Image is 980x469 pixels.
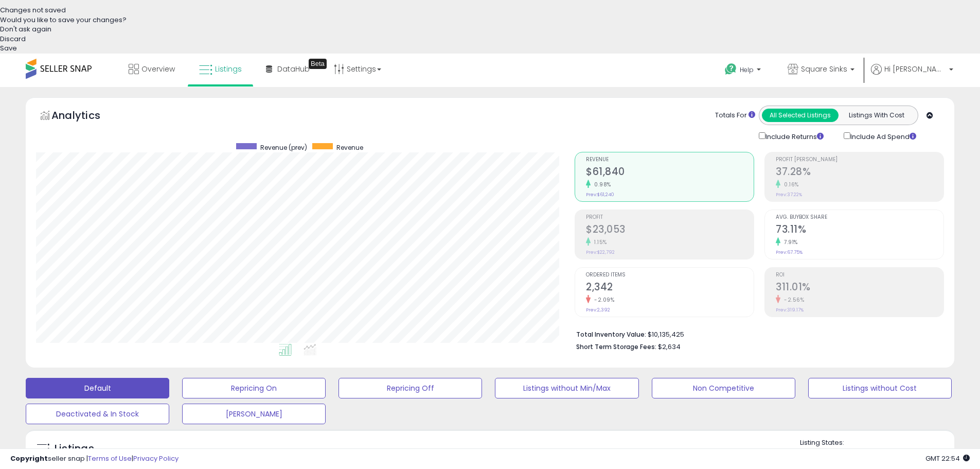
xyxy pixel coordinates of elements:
button: Listings without Cost [808,378,952,398]
small: Prev: 2,392 [586,307,610,313]
span: Revenue [336,143,363,152]
small: -2.56% [780,296,804,304]
h2: 73.11% [776,223,943,237]
a: Help [717,55,771,87]
button: Default [26,378,169,398]
small: 0.16% [780,181,799,188]
button: Listings without Min/Max [495,378,638,398]
div: Include Returns [751,130,836,142]
b: Short Term Storage Fees: [576,342,656,351]
small: 7.91% [780,238,798,246]
span: $2,634 [658,342,681,352]
small: 1.15% [591,238,607,246]
span: DataHub [277,64,310,74]
span: Square Sinks [801,64,847,74]
small: Prev: 67.75% [776,249,803,255]
span: Revenue (prev) [260,143,307,152]
small: Prev: 37.22% [776,192,802,198]
div: Include Ad Spend [836,130,933,142]
button: Listings With Cost [838,109,915,122]
h2: $61,840 [586,166,754,180]
span: Listings [215,64,242,74]
a: Terms of Use [88,454,132,463]
button: All Selected Listings [762,109,839,122]
button: Repricing On [182,378,326,398]
a: DataHub [258,54,317,84]
button: Deactivated & In Stock [26,404,169,424]
button: [PERSON_NAME] [182,404,326,424]
span: Profit [PERSON_NAME] [776,157,943,163]
small: Prev: $22,792 [586,249,615,255]
a: Square Sinks [780,54,862,87]
div: seller snap | | [10,454,179,464]
a: Settings [326,54,389,84]
small: -2.09% [591,296,614,304]
div: Tooltip anchor [309,59,327,69]
li: $10,135,425 [576,327,936,340]
a: Listings [191,54,250,84]
span: Profit [586,215,754,220]
span: 2025-10-13 22:54 GMT [925,454,970,463]
div: Totals For [715,111,755,120]
a: Overview [121,54,183,84]
i: Get Help [724,63,737,76]
a: Hi [PERSON_NAME] [871,64,953,87]
h2: 37.28% [776,166,943,180]
span: Hi [PERSON_NAME] [884,64,946,74]
small: Prev: 319.17% [776,307,804,313]
span: Revenue [586,157,754,163]
small: Prev: $61,240 [586,192,614,198]
span: Overview [141,64,175,74]
a: Privacy Policy [133,454,179,463]
h2: $23,053 [586,223,754,237]
span: ROI [776,272,943,278]
span: Help [740,65,754,74]
button: Non Competitive [652,378,795,398]
b: Total Inventory Value: [576,330,646,339]
p: Listing States: [800,438,954,448]
span: Avg. Buybox Share [776,215,943,220]
h5: Analytics [51,108,120,125]
button: Repricing Off [338,378,482,398]
h2: 311.01% [776,281,943,295]
small: 0.98% [591,181,611,188]
span: Ordered Items [586,272,754,278]
h2: 2,342 [586,281,754,295]
strong: Copyright [10,454,48,463]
